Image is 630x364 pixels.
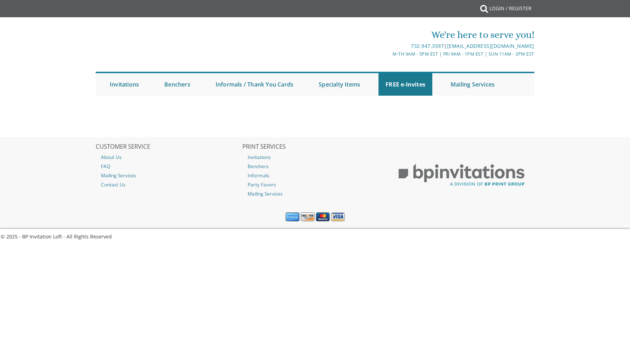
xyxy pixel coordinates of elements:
[209,73,300,96] a: Informals / Thank You Cards
[411,43,444,49] a: 732.947.3597
[447,43,534,49] a: [EMAIL_ADDRESS][DOMAIN_NAME]
[96,171,241,180] a: Mailing Services
[242,42,534,50] div: |
[103,73,146,96] a: Invitations
[242,143,388,151] h2: PRINT SERVICES
[389,158,534,193] img: BP Print Group
[96,180,241,189] a: Contact Us
[242,153,388,162] a: Invitations
[378,73,432,96] a: FREE e-Invites
[157,73,197,96] a: Benchers
[312,73,367,96] a: Specialty Items
[316,212,330,222] img: MasterCard
[242,50,534,58] div: M-Th 9am - 5pm EST | Fri 9am - 1pm EST | Sun 11am - 3pm EST
[96,143,241,151] h2: CUSTOMER SERVICE
[96,162,241,171] a: FAQ
[331,212,345,222] img: Visa
[242,180,388,189] a: Party Favors
[242,171,388,180] a: Informals
[242,189,388,198] a: Mailing Services
[444,73,502,96] a: Mailing Services
[242,28,534,42] div: We're here to serve you!
[301,212,314,222] img: Discover
[242,162,388,171] a: Benchers
[96,153,241,162] a: About Us
[286,212,299,222] img: American Express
